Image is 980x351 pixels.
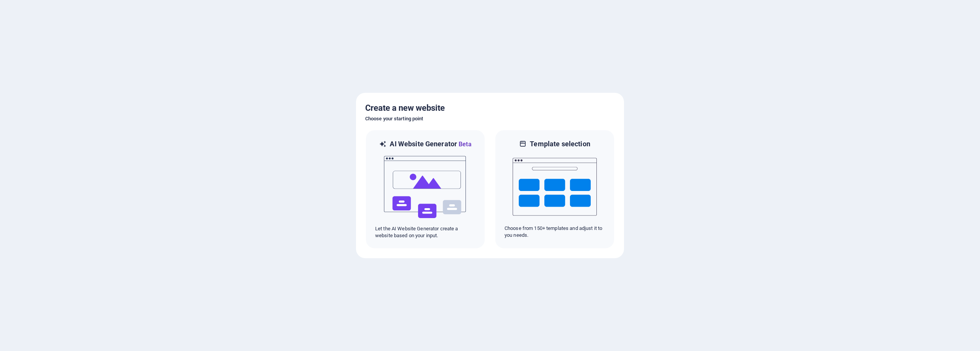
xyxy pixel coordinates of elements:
span: Beta [457,141,472,148]
h6: Template selection [530,139,590,149]
div: Template selectionChoose from 150+ templates and adjust it to you needs. [495,129,615,249]
p: Let the AI Website Generator create a website based on your input. [375,225,475,239]
p: Choose from 150+ templates and adjust it to you needs. [505,225,605,239]
img: ai [383,149,467,225]
h5: Create a new website [365,102,615,114]
h6: Choose your starting point [365,114,615,123]
h6: AI Website Generator [390,139,471,149]
div: AI Website GeneratorBetaaiLet the AI Website Generator create a website based on your input. [365,129,485,249]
